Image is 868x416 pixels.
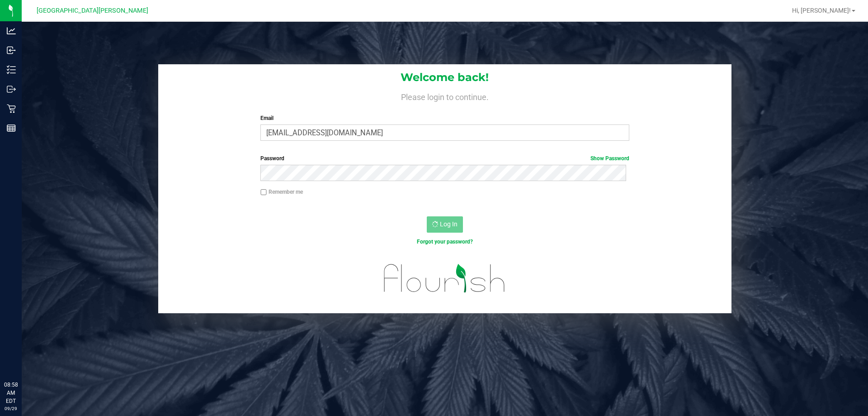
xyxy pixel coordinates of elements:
[4,405,18,412] p: 09/29
[373,255,516,301] img: flourish_logo.svg
[7,124,16,133] inline-svg: Reports
[417,239,473,245] a: Forgot your password?
[792,7,851,14] span: Hi, [PERSON_NAME]!
[427,216,463,233] button: Log In
[158,72,731,83] h1: Welcome back!
[158,91,731,101] h4: Please login to continue.
[260,114,629,122] label: Email
[4,381,18,405] p: 08:58 AM EDT
[260,188,303,196] label: Remember me
[7,85,16,94] inline-svg: Outbound
[7,65,16,74] inline-svg: Inventory
[590,155,629,162] a: Show Password
[7,46,16,55] inline-svg: Inbound
[7,26,16,35] inline-svg: Analytics
[7,104,16,113] inline-svg: Retail
[260,155,284,162] span: Password
[37,7,148,14] span: [GEOGRAPHIC_DATA][PERSON_NAME]
[440,220,458,228] span: Log In
[260,189,267,196] input: Remember me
